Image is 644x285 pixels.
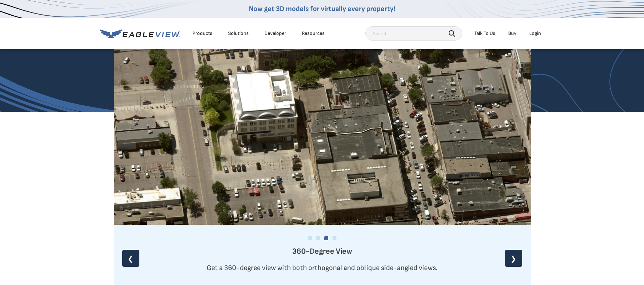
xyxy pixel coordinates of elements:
[228,30,249,37] div: Solutions
[508,30,516,37] a: Buy
[122,250,139,267] div: ❮
[114,246,531,257] p: 360-Degree View
[249,5,395,13] a: Now get 3D models for virtually every property!
[529,30,541,37] div: Login
[302,30,325,37] div: Resources
[114,262,531,274] p: Get a 360-degree view with both orthogonal and oblique side-angled views.
[505,250,522,267] div: ❯
[365,26,462,41] input: Search
[264,30,286,37] a: Developer
[192,30,212,37] div: Products
[474,30,495,37] div: Talk To Us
